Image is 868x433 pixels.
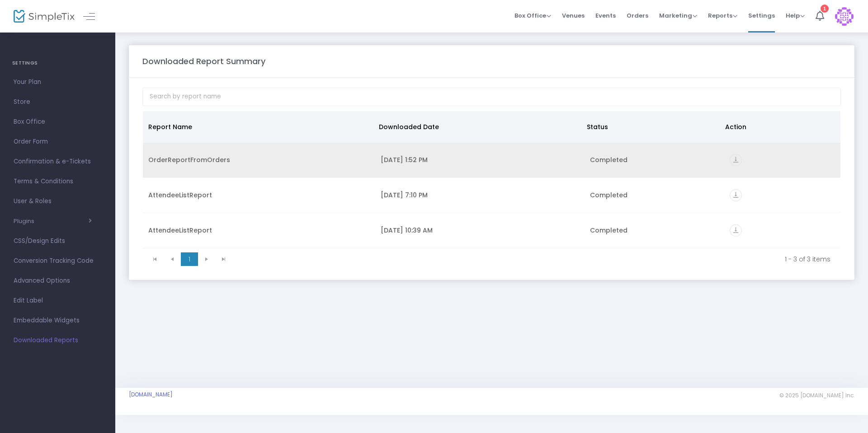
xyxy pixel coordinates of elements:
[590,155,719,164] div: Completed
[730,192,742,201] a: vertical_align_bottom
[595,4,616,27] span: Events
[779,392,854,399] span: © 2025 [DOMAIN_NAME] Inc.
[730,154,835,166] div: https://go.SimpleTix.com/40wr9
[14,295,102,307] span: Edit Label
[14,196,102,207] span: User & Roles
[14,218,92,225] button: Plugins
[708,11,737,20] span: Reports
[14,96,102,108] span: Store
[143,111,373,143] th: Report Name
[730,189,742,201] i: vertical_align_bottom
[659,11,697,20] span: Marketing
[748,4,775,27] span: Settings
[730,154,742,166] i: vertical_align_bottom
[381,226,579,235] div: 10/6/2025 10:39 AM
[142,88,841,106] input: Search by report name
[786,11,805,20] span: Help
[14,156,102,168] span: Confirmation & e-Tickets
[562,4,585,27] span: Venues
[14,176,102,187] span: Terms & Conditions
[590,226,719,235] div: Completed
[590,191,719,200] div: Completed
[514,11,551,20] span: Box Office
[239,255,830,264] kendo-pager-info: 1 - 3 of 3 items
[14,116,102,128] span: Box Office
[821,5,829,13] div: 1
[730,224,835,237] div: https://go.SimpleTix.com/fbohl
[14,275,102,287] span: Advanced Options
[143,111,840,248] div: Data table
[129,391,173,398] a: [DOMAIN_NAME]
[14,315,102,326] span: Embeddable Widgets
[14,335,102,346] span: Downloaded Reports
[627,4,648,27] span: Orders
[373,111,581,143] th: Downloaded Date
[381,191,579,200] div: 10/10/2025 7:10 PM
[14,76,102,88] span: Your Plan
[730,224,742,237] i: vertical_align_bottom
[730,189,835,201] div: https://go.SimpleTix.com/feyri
[730,157,742,166] a: vertical_align_bottom
[730,227,742,236] a: vertical_align_bottom
[181,252,198,266] span: Page 1
[148,226,370,235] div: AttendeeListReport
[720,111,835,143] th: Action
[581,111,720,143] th: Status
[14,235,102,247] span: CSS/Design Edits
[14,136,102,148] span: Order Form
[148,155,370,164] div: OrderReportFromOrders
[12,54,103,72] h4: SETTINGS
[14,255,102,267] span: Conversion Tracking Code
[142,55,265,67] m-panel-title: Downloaded Report Summary
[148,191,370,200] div: AttendeeListReport
[381,155,579,164] div: 10/13/2025 1:52 PM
